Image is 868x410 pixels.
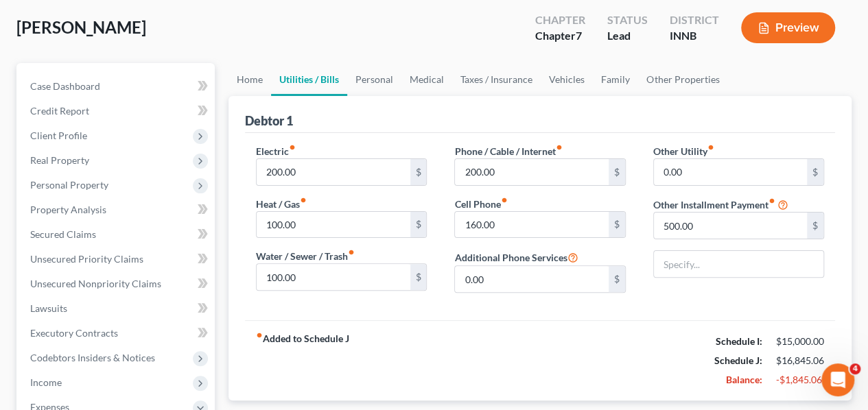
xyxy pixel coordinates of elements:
span: Lawsuits [30,302,67,314]
div: -$1,845.06 [776,373,824,387]
button: Preview [741,12,835,43]
a: Lawsuits [19,296,215,321]
div: $16,845.06 [776,354,824,367]
i: fiber_manual_record [707,144,714,151]
a: Medical [401,63,452,96]
span: 7 [576,29,582,42]
div: $15,000.00 [776,335,824,348]
div: Debtor 1 [245,112,293,129]
strong: Balance: [726,374,762,385]
div: $ [609,212,625,238]
i: fiber_manual_record [300,197,307,204]
div: $ [410,159,427,185]
span: Client Profile [30,130,87,141]
a: Personal [347,63,401,96]
input: -- [455,159,608,185]
span: Executory Contracts [30,327,118,339]
label: Cell Phone [454,197,507,211]
strong: Schedule J: [714,354,762,366]
div: $ [609,266,625,292]
input: -- [455,266,608,292]
span: Property Analysis [30,204,106,215]
div: $ [609,159,625,185]
a: Secured Claims [19,222,215,247]
div: Chapter [535,28,585,44]
div: District [670,12,719,28]
div: Chapter [535,12,585,28]
span: Personal Property [30,179,108,191]
strong: Schedule I: [716,335,762,347]
a: Unsecured Nonpriority Claims [19,272,215,296]
div: Status [607,12,648,28]
a: Utilities / Bills [271,63,347,96]
a: Property Analysis [19,197,215,222]
i: fiber_manual_record [256,332,263,339]
strong: Added to Schedule J [256,332,349,389]
input: Specify... [654,251,823,277]
span: Real Property [30,154,89,166]
span: Income [30,376,62,388]
a: Vehicles [541,63,593,96]
div: $ [807,213,823,239]
span: 4 [849,363,860,374]
input: -- [257,212,410,238]
iframe: Intercom live chat [821,363,854,396]
span: Unsecured Priority Claims [30,253,143,265]
label: Phone / Cable / Internet [454,144,562,158]
span: Unsecured Nonpriority Claims [30,278,161,289]
i: fiber_manual_record [348,249,355,256]
a: Credit Report [19,99,215,123]
div: $ [410,264,427,290]
label: Electric [256,144,296,158]
label: Other Utility [653,144,714,158]
span: Codebtors Insiders & Notices [30,352,155,363]
span: [PERSON_NAME] [16,17,146,37]
input: -- [654,159,807,185]
span: Credit Report [30,105,89,117]
label: Additional Phone Services [454,249,578,265]
a: Taxes / Insurance [452,63,541,96]
label: Other Installment Payment [653,197,775,212]
span: Secured Claims [30,228,96,240]
div: INNB [670,28,719,44]
input: -- [257,159,410,185]
a: Executory Contracts [19,321,215,346]
span: Case Dashboard [30,80,100,92]
input: -- [257,264,410,290]
input: -- [455,212,608,238]
label: Water / Sewer / Trash [256,249,355,263]
div: Lead [607,28,648,44]
i: fiber_manual_record [555,144,562,151]
div: $ [410,212,427,238]
a: Home [228,63,271,96]
a: Other Properties [638,63,727,96]
a: Case Dashboard [19,74,215,99]
a: Family [593,63,638,96]
i: fiber_manual_record [769,197,775,204]
i: fiber_manual_record [500,197,507,204]
input: -- [654,213,807,239]
label: Heat / Gas [256,197,307,211]
i: fiber_manual_record [289,144,296,151]
a: Unsecured Priority Claims [19,247,215,272]
div: $ [807,159,823,185]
